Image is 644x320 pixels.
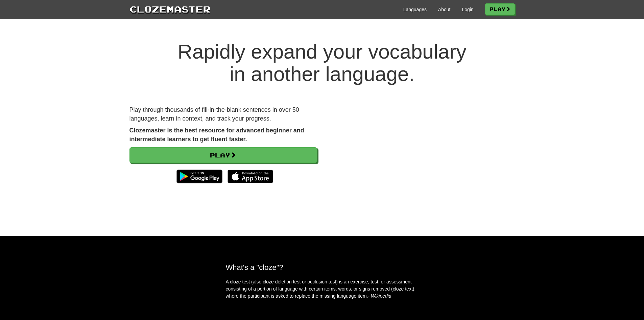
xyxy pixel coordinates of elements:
[368,293,391,299] em: - Wikipedia
[129,106,317,123] p: Play through thousands of fill-in-the-blank sentences in over 50 languages, learn in context, and...
[485,3,515,15] a: Play
[226,263,419,272] h2: What's a "cloze"?
[403,6,427,13] a: Languages
[129,147,317,163] a: Play
[129,127,304,143] strong: Clozemaster is the best resource for advanced beginner and intermediate learners to get fluent fa...
[226,278,419,300] p: A cloze test (also cloze deletion test or occlusion test) is an exercise, test, or assessment con...
[228,170,273,183] img: Download_on_the_App_Store_Badge_US-UK_135x40-25178aeef6eb6b83b96f5f2d004eda3bffbb37122de64afbaef7...
[438,6,451,13] a: About
[462,6,473,13] a: Login
[173,166,225,187] img: Get it on Google Play
[129,3,211,15] a: Clozemaster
